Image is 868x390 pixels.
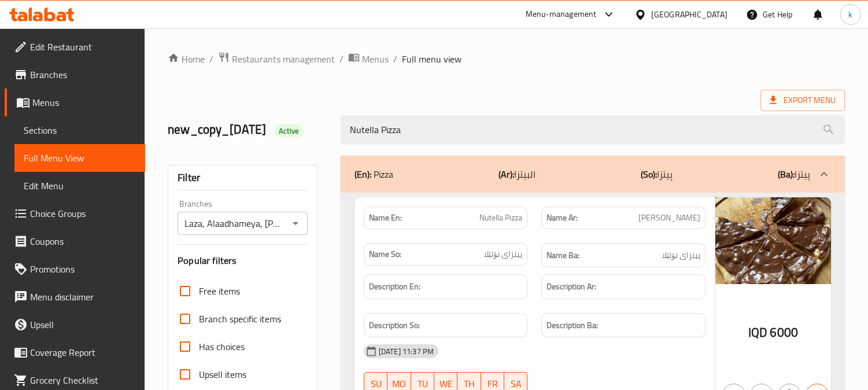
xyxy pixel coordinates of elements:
[341,115,845,145] input: search
[760,90,845,111] span: Export Menu
[178,254,308,267] h3: Popular filters
[5,255,145,283] a: Promotions
[770,321,798,344] span: 6000
[14,144,145,172] a: Full Menu View
[641,167,673,181] p: پیتزا
[32,95,136,109] span: Menus
[369,248,401,260] strong: Name So:
[770,93,836,108] span: Export Menu
[354,167,393,181] p: Pizza
[30,40,136,54] span: Edit Restaurant
[24,179,136,193] span: Edit Menu
[748,321,767,344] span: IQD
[662,248,700,263] span: پیتزای نۆتێلا
[274,124,304,138] div: Active
[5,283,145,311] a: Menu disclaimer
[5,89,145,116] a: Menus
[287,215,304,231] button: Open
[274,126,304,137] span: Active
[14,116,145,144] a: Sections
[30,262,136,276] span: Promotions
[778,165,795,183] b: (Ba):
[341,156,845,193] div: (En): Pizza(Ar):البيتزا(So):پیتزا(Ba):پیتزا
[339,52,343,66] li: /
[5,339,145,366] a: Coverage Report
[5,33,145,61] a: Edit Restaurant
[199,312,281,326] span: Branch specific items
[546,248,579,263] strong: Name Ba:
[715,197,831,284] img: mmw_638905522584388524
[199,340,245,354] span: Has choices
[232,52,335,66] span: Restaurants management
[546,212,578,224] strong: Name Ar:
[526,8,597,21] div: Menu-management
[218,51,335,67] a: Restaurants management
[348,51,389,67] a: Menus
[5,311,145,339] a: Upsell
[24,151,136,165] span: Full Menu View
[479,212,522,224] span: Nutella Pizza
[14,172,145,200] a: Edit Menu
[30,207,136,220] span: Choice Groups
[484,248,522,260] span: پیتزای نۆتێلا
[199,284,240,298] span: Free items
[209,52,213,66] li: /
[5,61,145,89] a: Branches
[546,279,596,294] strong: Description Ar:
[498,165,514,183] b: (Ar):
[30,373,136,387] span: Grocery Checklist
[24,123,136,137] span: Sections
[393,52,397,66] li: /
[30,68,136,82] span: Branches
[374,346,438,357] span: [DATE] 11:37 PM
[30,345,136,359] span: Coverage Report
[778,167,810,181] p: پیتزا
[546,318,598,333] strong: Description Ba:
[498,167,535,181] p: البيتزا
[641,165,657,183] b: (So):
[30,234,136,248] span: Coupons
[5,200,145,227] a: Choice Groups
[30,318,136,332] span: Upsell
[651,8,727,21] div: [GEOGRAPHIC_DATA]
[402,52,461,66] span: Full menu view
[168,52,205,66] a: Home
[178,165,308,190] div: Filter
[638,212,700,224] span: [PERSON_NAME]
[30,290,136,304] span: Menu disclaimer
[5,227,145,255] a: Coupons
[369,279,420,294] strong: Description En:
[354,165,371,183] b: (En):
[848,8,852,21] span: k
[199,367,246,381] span: Upsell items
[369,318,420,333] strong: Description So:
[168,121,327,138] h2: new_copy_[DATE]
[168,51,845,67] nav: breadcrumb
[362,52,389,66] span: Menus
[369,212,402,224] strong: Name En:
